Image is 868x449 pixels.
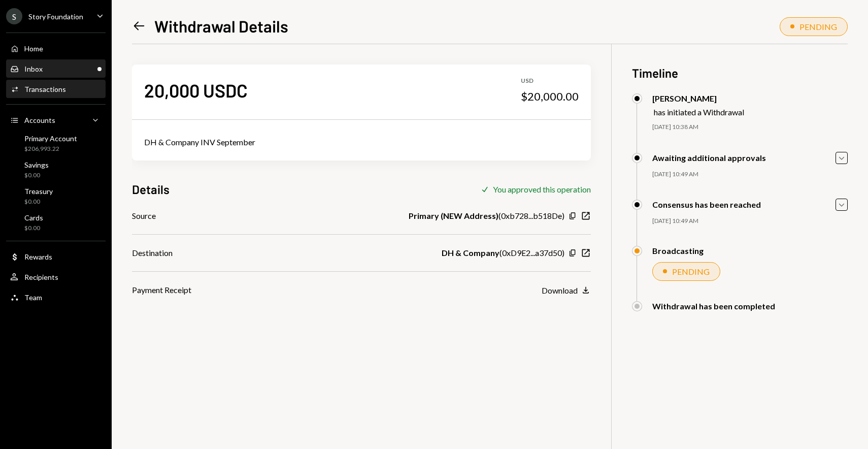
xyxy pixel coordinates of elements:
div: Download [542,285,578,295]
div: Home [24,44,43,53]
div: PENDING [799,22,837,31]
div: $206,993.22 [24,145,77,153]
div: Primary Account [24,134,77,143]
div: $0.00 [24,171,49,180]
div: DH & Company INV September [144,136,579,148]
div: Team [24,293,42,302]
div: Payment Receipt [132,284,191,296]
a: Primary Account$206,993.22 [6,131,106,155]
div: ( 0xb728...b518De ) [409,210,564,222]
div: Savings [24,161,49,169]
div: [PERSON_NAME] [652,93,744,103]
div: Cards [24,213,43,222]
div: Recipients [24,273,58,281]
b: DH & Company [442,247,499,259]
div: [DATE] 10:38 AM [652,123,848,132]
div: Destination [132,247,173,259]
h1: Withdrawal Details [154,16,288,36]
a: Transactions [6,80,106,98]
div: Accounts [24,116,55,124]
a: Home [6,39,106,57]
div: Source [132,210,156,222]
a: Treasury$0.00 [6,184,106,208]
a: Savings$0.00 [6,157,106,182]
div: $0.00 [24,224,43,233]
div: You approved this operation [493,184,591,194]
div: ( 0xD9E2...a37d50 ) [442,247,564,259]
a: Accounts [6,111,106,129]
a: Team [6,288,106,306]
div: [DATE] 10:49 AM [652,217,848,226]
div: Consensus has been reached [652,200,761,209]
div: Awaiting additional approvals [652,153,766,163]
div: USD [521,77,579,85]
div: Withdrawal has been completed [652,301,775,311]
div: Broadcasting [652,246,704,255]
a: Inbox [6,59,106,78]
div: 20,000 USDC [144,79,248,102]
div: S [6,8,22,24]
div: Story Foundation [28,12,83,21]
div: has initiated a Withdrawal [654,107,744,117]
b: Primary (NEW Address) [409,210,498,222]
div: Transactions [24,85,66,93]
div: Inbox [24,65,43,73]
button: Download [542,285,591,296]
div: $0.00 [24,198,53,206]
a: Rewards [6,247,106,266]
div: PENDING [672,267,710,276]
a: Recipients [6,268,106,286]
div: [DATE] 10:49 AM [652,170,848,179]
h3: Timeline [632,65,848,81]
div: Rewards [24,252,52,261]
div: $20,000.00 [521,89,579,104]
a: Cards$0.00 [6,210,106,235]
div: Treasury [24,187,53,196]
h3: Details [132,181,170,198]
